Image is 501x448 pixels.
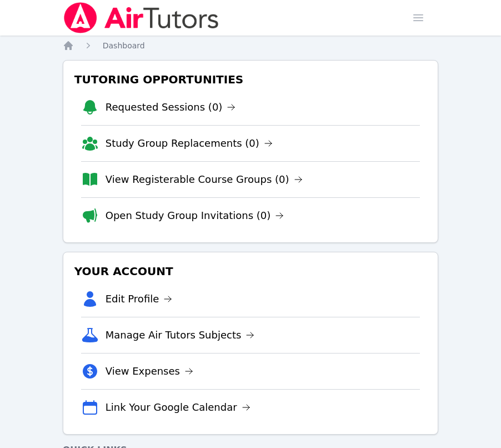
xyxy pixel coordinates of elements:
[72,69,429,89] h3: Tutoring Opportunities
[72,261,429,281] h3: Your Account
[106,400,250,415] a: Link Your Google Calendar
[103,41,145,50] span: Dashboard
[106,136,273,151] a: Study Group Replacements (0)
[106,172,303,187] a: View Registerable Course Groups (0)
[63,40,439,51] nav: Breadcrumb
[106,291,173,307] a: Edit Profile
[106,208,284,223] a: Open Study Group Invitations (0)
[103,40,145,51] a: Dashboard
[106,99,236,115] a: Requested Sessions (0)
[106,364,193,379] a: View Expenses
[63,2,220,33] img: Air Tutors
[106,327,255,343] a: Manage Air Tutors Subjects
